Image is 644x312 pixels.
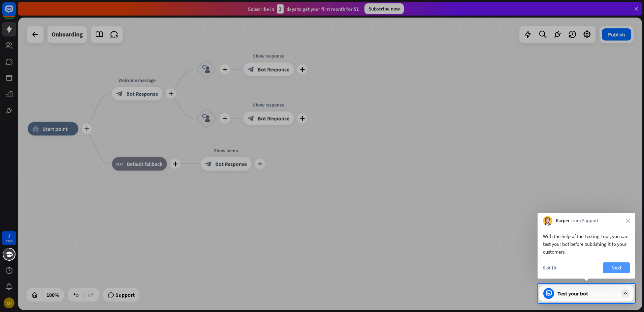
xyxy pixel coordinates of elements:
div: Test your bot [557,290,618,297]
i: close [626,219,630,223]
button: Open LiveChat chat widget [5,3,26,23]
button: Next [603,262,630,273]
div: 9 of 10 [543,265,556,271]
span: Kacper [556,217,570,224]
div: With the help of the Testing Tool, you can test your bot before publishing it to your customers. [543,232,630,256]
span: from Support [571,217,599,224]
